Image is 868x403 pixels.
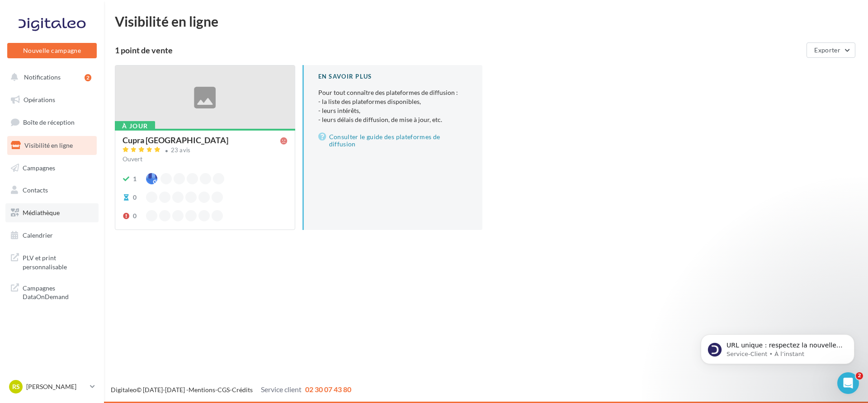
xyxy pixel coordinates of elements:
div: 0 [133,211,137,220]
a: Consulter le guide des plateformes de diffusion [318,131,468,150]
span: Notifications [24,73,61,81]
a: Boîte de réception [5,112,99,132]
span: Campagnes [23,164,55,171]
span: Opérations [24,96,55,103]
div: Visibilité en ligne [115,14,857,28]
div: 1 point de vente [115,46,803,54]
a: Crédits [232,386,253,394]
span: Service client [261,385,302,394]
a: Campagnes DataOnDemand [5,278,99,305]
span: Calendrier [23,231,53,239]
span: RS [12,382,20,391]
iframe: Intercom live chat [837,372,859,394]
span: Campagnes DataOnDemand [23,282,93,301]
span: Ouvert [123,155,142,163]
span: 2 [856,372,863,380]
span: Contacts [23,186,48,194]
a: Mentions [189,386,215,394]
p: Message from Service-Client, sent À l’instant [39,35,156,43]
div: À jour [115,121,155,131]
span: Boîte de réception [23,118,75,126]
div: 2 [85,74,91,81]
a: Contacts [5,181,99,200]
a: Opérations [5,90,99,109]
a: 23 avis [123,145,288,156]
div: En savoir plus [318,72,468,81]
li: - la liste des plateformes disponibles, [318,97,468,106]
a: Digitaleo [111,386,137,394]
span: Exporter [814,46,840,54]
button: Exporter [807,42,855,58]
div: 23 avis [171,147,191,153]
a: Visibilité en ligne [5,136,99,155]
li: - leurs délais de diffusion, de mise à jour, etc. [318,115,468,124]
button: Nouvelle campagne [7,43,97,58]
span: URL unique : respectez la nouvelle exigence de Google Google exige désormais que chaque fiche Goo... [39,26,156,132]
span: PLV et print personnalisable [23,252,93,271]
p: [PERSON_NAME] [26,382,86,391]
a: Campagnes [5,159,99,178]
div: 1 [133,174,137,183]
a: PLV et print personnalisable [5,248,99,275]
li: - leurs intérêts, [318,106,468,115]
p: Pour tout connaître des plateformes de diffusion : [318,88,468,124]
button: Notifications 2 [5,68,95,87]
a: Calendrier [5,226,99,245]
div: 0 [133,193,137,202]
span: Visibilité en ligne [24,141,73,149]
div: Cupra [GEOGRAPHIC_DATA] [123,136,228,144]
span: Médiathèque [23,209,60,216]
iframe: Intercom notifications message [687,315,868,379]
a: Médiathèque [5,203,99,222]
span: © [DATE]-[DATE] - - - [111,386,351,394]
a: CGS [217,386,230,394]
a: RS [PERSON_NAME] [7,378,97,395]
span: 02 30 07 43 80 [305,385,351,394]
